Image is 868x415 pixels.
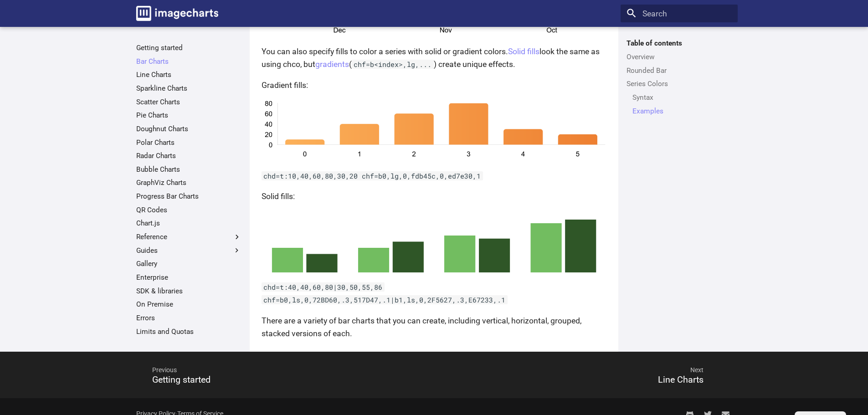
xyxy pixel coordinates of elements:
a: GraphViz Charts [136,178,241,187]
a: Chart.js [136,219,241,228]
a: Solid fills [508,47,539,56]
a: gradients [315,60,349,69]
p: Solid fills: [262,190,606,203]
a: On Premise [136,300,241,309]
span: Line Charts [658,374,704,385]
a: Pie Charts [136,111,241,120]
label: Table of contents [621,39,738,48]
span: Next [434,358,714,382]
p: Gradient fills: [262,79,606,92]
a: Sparkline Charts [136,84,241,93]
a: Rounded Bar [627,66,732,75]
a: Errors [136,313,241,323]
span: Previous [142,358,422,382]
a: Bubble Charts [136,165,241,174]
a: QR Codes [136,205,241,215]
a: Doughnut Charts [136,124,241,133]
nav: Table of contents [621,39,738,115]
a: Radar Charts [136,151,241,160]
a: Bar Charts [136,57,241,66]
a: Series Colors [627,79,732,88]
a: Limits and Quotas [136,327,241,336]
label: Reference [136,232,241,241]
a: NextLine Charts [434,354,738,396]
a: Overview [627,52,732,61]
input: Search [621,5,738,23]
a: Polar Charts [136,138,241,147]
code: chd=t:40,40,60,80|30,50,55,86 chf=b0,ls,0,72BD60,.3,517D47,.1|b1,ls,0,2F5627,.3,E67233,.1 [262,282,508,304]
a: Examples [632,107,732,116]
code: chf=b<index>,lg,... [352,60,434,69]
a: Line Charts [136,70,241,79]
a: Getting started [136,43,241,52]
span: Getting started [152,374,211,385]
p: There are a variety of bar charts that you can create, including vertical, horizontal, grouped, s... [262,314,606,340]
img: chart [262,100,606,161]
a: SDK & libraries [136,287,241,296]
nav: Series Colors [627,93,732,116]
a: Progress Bar Charts [136,192,241,201]
a: Syntax [632,93,732,102]
code: chd=t:10,40,60,80,30,20 chf=b0,lg,0,fdb45c,0,ed7e30,1 [262,171,483,180]
a: PreviousGetting started [130,354,434,396]
a: Gallery [136,259,241,268]
p: You can also specify fills to color a series with solid or gradient colors. look the same as usin... [262,45,606,71]
img: chart [262,211,606,272]
label: Guides [136,246,241,255]
img: logo [136,6,218,21]
a: Enterprise [136,273,241,282]
a: Scatter Charts [136,97,241,107]
a: Image-Charts documentation [132,2,222,25]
